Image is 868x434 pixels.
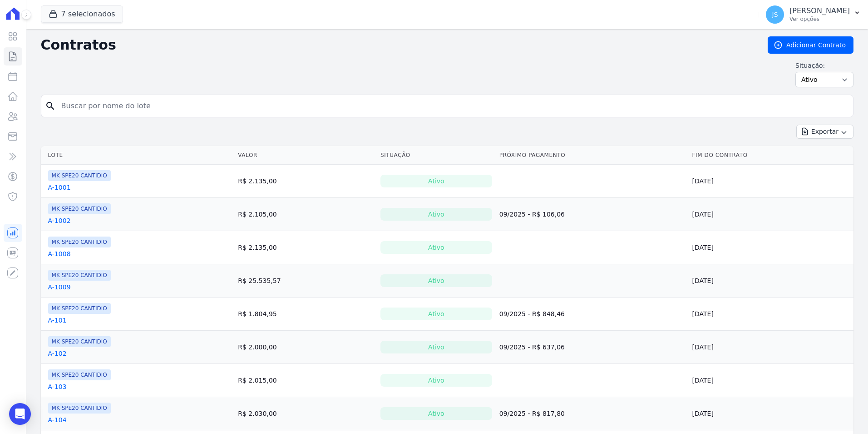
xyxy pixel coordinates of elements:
[48,415,67,424] a: A-104
[48,270,111,281] span: MK SPE20 CANTIDIO
[48,382,67,391] a: A-103
[41,146,235,165] th: Lote
[689,165,853,198] td: [DATE]
[48,170,111,181] span: MK SPE20 CANTIDIO
[759,2,868,27] button: JS [PERSON_NAME] Ver opções
[48,237,111,247] span: MK SPE20 CANTIDIO
[45,101,56,111] i: search
[499,310,565,318] a: 09/2025 - R$ 848,46
[380,341,492,353] div: Ativo
[380,308,492,320] div: Ativo
[48,336,111,347] span: MK SPE20 CANTIDIO
[48,349,67,358] a: A-102
[48,216,71,225] a: A-1002
[689,146,853,165] th: Fim do Contrato
[234,198,377,231] td: R$ 2.105,00
[689,231,853,264] td: [DATE]
[234,165,377,198] td: R$ 2.135,00
[768,36,853,54] a: Adicionar Contrato
[48,203,111,214] span: MK SPE20 CANTIDIO
[689,198,853,231] td: [DATE]
[689,364,853,397] td: [DATE]
[496,146,689,165] th: Próximo Pagamento
[689,298,853,331] td: [DATE]
[9,403,31,425] div: Open Intercom Messenger
[48,403,111,414] span: MK SPE20 CANTIDIO
[380,407,492,420] div: Ativo
[41,37,753,53] h2: Contratos
[48,369,111,380] span: MK SPE20 CANTIDIO
[377,146,496,165] th: Situação
[789,6,850,15] p: [PERSON_NAME]
[234,331,377,364] td: R$ 2.000,00
[41,5,123,23] button: 7 selecionados
[499,211,565,218] a: 09/2025 - R$ 106,06
[48,249,71,258] a: A-1008
[796,125,853,139] button: Exportar
[380,175,492,187] div: Ativo
[689,331,853,364] td: [DATE]
[48,183,71,192] a: A-1001
[499,343,565,351] a: 09/2025 - R$ 637,06
[499,410,565,417] a: 09/2025 - R$ 817,80
[380,208,492,221] div: Ativo
[56,97,849,115] input: Buscar por nome do lote
[48,303,111,314] span: MK SPE20 CANTIDIO
[234,146,377,165] th: Valor
[689,397,853,430] td: [DATE]
[234,264,377,298] td: R$ 25.535,57
[48,316,67,325] a: A-101
[234,397,377,430] td: R$ 2.030,00
[48,283,71,292] a: A-1009
[234,231,377,264] td: R$ 2.135,00
[772,11,778,18] span: JS
[689,264,853,298] td: [DATE]
[234,298,377,331] td: R$ 1.804,95
[795,61,853,70] label: Situação:
[380,274,492,287] div: Ativo
[789,15,850,23] p: Ver opções
[380,241,492,254] div: Ativo
[380,374,492,387] div: Ativo
[234,364,377,397] td: R$ 2.015,00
